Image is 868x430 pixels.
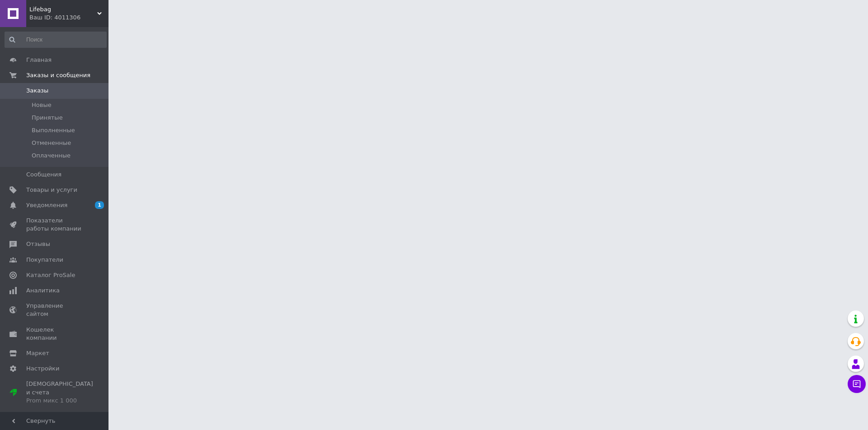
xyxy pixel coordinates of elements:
[26,271,75,279] span: Каталог ProSale
[95,201,104,209] span: 1
[32,101,52,109] span: Новые
[32,126,75,134] span: Выполненные
[26,349,49,357] span: Маркет
[26,186,77,194] span: Товары и услуги
[32,139,71,147] span: Отмененные
[26,87,48,95] span: Заказы
[32,114,63,122] span: Принятые
[26,326,84,342] span: Кошелек компании
[26,302,84,318] span: Управление сайтом
[26,380,93,405] span: [DEMOGRAPHIC_DATA] и счета
[26,171,61,179] span: Сообщения
[26,240,50,248] span: Отзывы
[26,397,93,405] div: Prom микс 1 000
[26,56,52,64] span: Главная
[32,152,71,160] span: Оплаченные
[29,14,108,22] div: Ваш ID: 4011306
[26,217,84,233] span: Показатели работы компании
[26,71,90,79] span: Заказы и сообщения
[26,256,63,264] span: Покупатели
[29,5,97,14] span: Lifebag
[848,375,866,393] button: Чат с покупателем
[26,287,60,295] span: Аналитика
[26,201,67,209] span: Уведомления
[26,365,59,373] span: Настройки
[5,32,107,48] input: Поиск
